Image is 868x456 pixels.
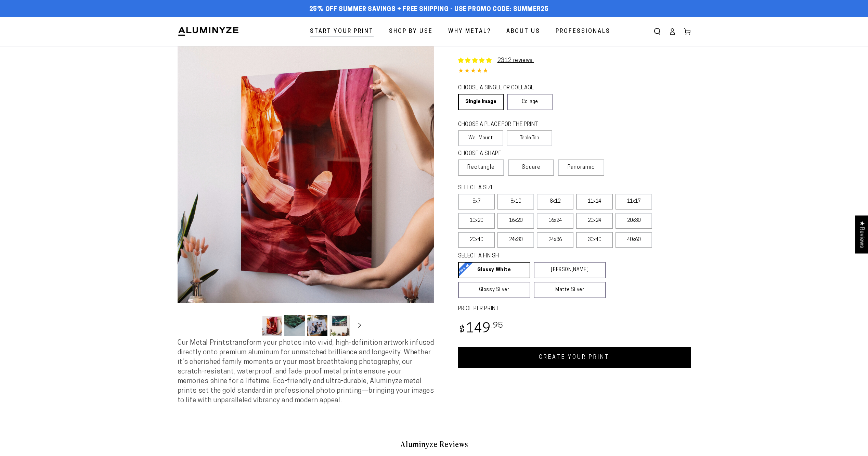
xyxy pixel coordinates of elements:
[501,23,545,41] a: About Us
[458,322,504,336] bdi: 149
[507,94,553,110] a: Collage
[507,130,552,146] label: Table Top
[389,27,433,37] span: Shop By Use
[458,213,495,229] label: 10x20
[458,262,530,278] a: Glossy White
[458,94,504,110] a: Single Image
[178,46,434,338] media-gallery: Gallery Viewer
[616,194,652,210] label: 11x17
[855,215,868,253] div: Click to open Judge.me floating reviews tab
[616,232,652,248] label: 40x60
[458,66,691,76] div: 4.85 out of 5.0 stars
[497,58,534,63] a: 2312 reviews.
[448,27,491,37] span: Why Metal?
[534,262,606,278] a: [PERSON_NAME]
[458,84,546,92] legend: CHOOSE A SINGLE OR COLLAGE
[497,232,534,248] label: 24x30
[284,315,305,336] button: Load image 2 in gallery view
[309,6,549,13] span: 25% off Summer Savings + Free Shipping - Use Promo Code: SUMMER25
[234,438,634,450] h2: Aluminyze Reviews
[497,213,534,229] label: 16x20
[534,282,606,298] a: Matte Silver
[310,27,374,37] span: Start Your Print
[443,23,496,41] a: Why Metal?
[245,318,260,333] button: Slide left
[458,252,590,260] legend: SELECT A FINISH
[458,150,547,158] legend: CHOOSE A SHAPE
[650,24,665,39] summary: Search our site
[491,322,504,330] sup: .95
[178,340,434,404] span: Our Metal Prints transform your photos into vivid, high-definition artwork infused directly onto ...
[305,23,379,41] a: Start Your Print
[537,194,573,210] label: 8x12
[459,326,465,335] span: $
[458,130,504,146] label: Wall Mount
[458,305,691,313] label: PRICE PER PRINT
[458,121,546,129] legend: CHOOSE A PLACE FOR THE PRINT
[522,163,541,172] span: Square
[550,23,616,41] a: Professionals
[458,194,495,210] label: 5x7
[497,194,534,210] label: 8x10
[329,315,350,336] button: Load image 4 in gallery view
[576,213,613,229] label: 20x24
[568,165,595,170] span: Panoramic
[458,282,530,298] a: Glossy Silver
[537,213,573,229] label: 16x24
[458,184,595,192] legend: SELECT A SIZE
[352,318,367,333] button: Slide right
[576,194,613,210] label: 11x14
[262,315,282,336] button: Load image 1 in gallery view
[467,163,495,172] span: Rectangle
[616,213,652,229] label: 20x30
[384,23,438,41] a: Shop By Use
[458,347,691,368] a: CREATE YOUR PRINT
[178,26,239,37] img: Aluminyze
[307,315,327,336] button: Load image 3 in gallery view
[506,27,540,37] span: About Us
[458,232,495,248] label: 20x40
[556,27,610,37] span: Professionals
[576,232,613,248] label: 30x40
[537,232,573,248] label: 24x36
